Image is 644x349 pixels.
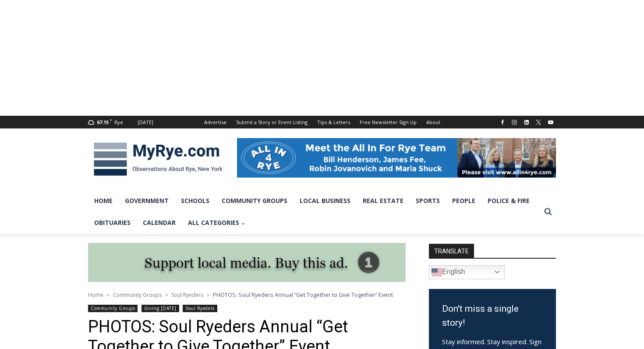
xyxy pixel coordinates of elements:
[446,190,481,212] a: People
[355,116,421,128] a: Free Newsletter Sign Up
[88,243,406,282] img: support local media, buy this ad
[237,138,556,178] img: All in for Rye
[175,190,216,212] a: Schools
[88,290,406,299] nav: Breadcrumbs
[216,190,294,212] a: Community Groups
[199,116,231,128] a: Advertise
[429,244,474,258] strong: TRANSLATE
[110,118,112,122] span: F
[183,305,217,312] a: Soul Ryeders
[429,265,505,279] a: English
[357,190,410,212] a: Real Estate
[182,212,251,234] a: All Categories
[165,292,168,298] span: >
[142,305,179,312] a: Giving [DATE]
[213,291,393,299] span: PHOTOS: Soul Ryeders Annual “Get Together to Give Together” Event
[521,117,532,128] a: Linkedin
[199,116,445,128] nav: Secondary Navigation
[231,116,312,128] a: Submit a Story or Event Listing
[88,305,138,312] a: Community Groups
[114,118,123,126] div: Rye
[294,190,357,212] a: Local Business
[88,136,228,182] img: MyRye.com
[171,291,203,299] a: Soul Ryeders
[138,118,153,126] div: [DATE]
[119,190,175,212] a: Government
[312,116,355,128] a: Tips & Letters
[88,212,137,234] a: Obituaries
[107,292,110,298] span: >
[421,116,445,128] a: About
[207,292,209,298] span: >
[533,117,544,128] a: X
[442,302,543,330] h3: Don't miss a single story!
[410,190,446,212] a: Sports
[481,190,536,212] a: Police & Fire
[88,190,540,234] nav: Primary Navigation
[88,190,119,212] a: Home
[97,119,109,125] span: 67.15
[113,291,162,299] a: Community Groups
[88,291,103,299] a: Home
[540,204,556,220] button: View Search Form
[497,117,508,128] a: Facebook
[432,267,442,278] img: en
[188,218,245,228] span: All Categories
[509,117,520,128] a: Instagram
[545,117,556,128] a: YouTube
[137,212,182,234] a: Calendar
